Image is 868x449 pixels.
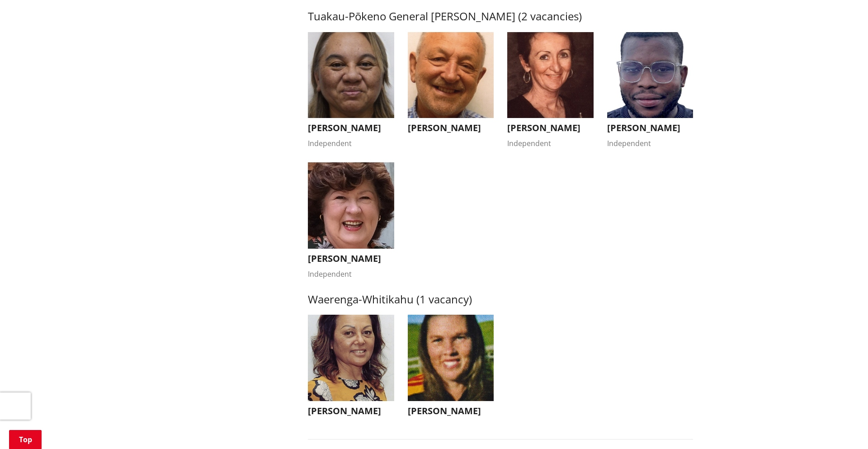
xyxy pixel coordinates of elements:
[308,269,394,279] div: Independent
[408,123,494,133] h3: [PERSON_NAME]
[507,138,594,149] div: Independent
[408,315,494,401] img: WO-W-WW__DICKINSON_D__ydzbA
[308,138,394,149] div: Independent
[308,32,394,149] button: [PERSON_NAME] Independent
[826,411,859,444] iframe: Messenger Launcher
[308,32,394,118] img: WO-W-TP__NGATAKI_K__WZbRj
[408,315,494,421] button: [PERSON_NAME]
[408,32,494,118] img: WO-W-TP__REEVE_V__6x2wf
[607,32,693,118] img: WO-W-TP__RODRIGUES_F__FYycs
[308,406,394,416] h3: [PERSON_NAME]
[408,406,494,416] h3: [PERSON_NAME]
[408,32,494,138] button: [PERSON_NAME]
[507,32,594,149] button: [PERSON_NAME] Independent
[607,123,693,133] h3: [PERSON_NAME]
[308,253,394,264] h3: [PERSON_NAME]
[308,293,693,306] h3: Waerenga-Whitikahu (1 vacancy)
[308,123,394,133] h3: [PERSON_NAME]
[507,123,594,133] h3: [PERSON_NAME]
[308,162,394,249] img: WO-W-TP__HEATH_B__MN23T
[308,10,693,23] h3: Tuakau-Pōkeno General [PERSON_NAME] (2 vacancies)
[9,430,42,449] a: Top
[308,315,394,421] button: [PERSON_NAME]
[607,138,693,149] div: Independent
[507,32,594,118] img: WO-W-TP__HENDERSON_S__vus9z
[308,315,394,401] img: WO-W-WW__RAUMATI_M__GiWMW
[607,32,693,149] button: [PERSON_NAME] Independent
[308,162,394,279] button: [PERSON_NAME] Independent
